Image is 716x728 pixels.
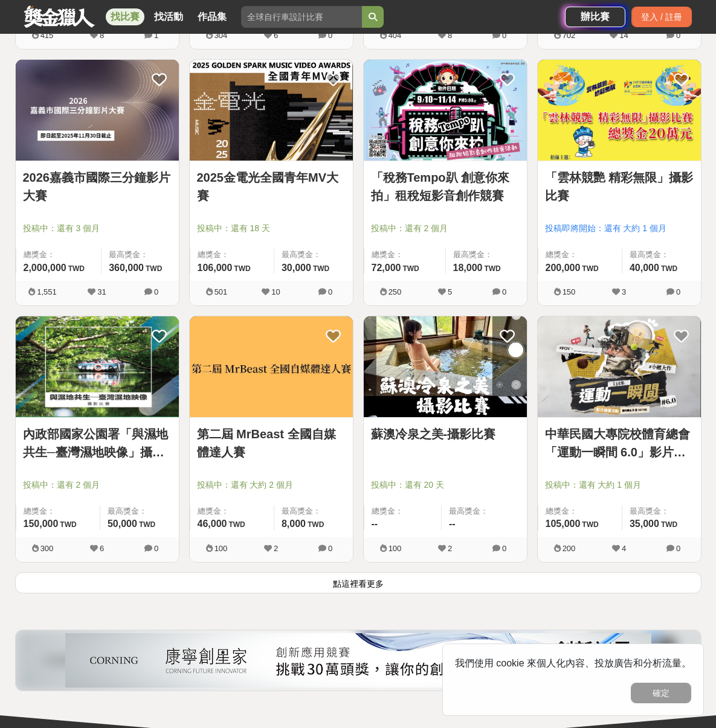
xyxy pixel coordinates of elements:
span: TWD [582,264,598,273]
img: Cover Image [538,316,701,417]
span: 200,000 [546,263,581,273]
span: 300 [40,544,54,553]
span: 0 [502,31,506,40]
span: -- [449,519,456,529]
span: 0 [676,31,680,40]
span: TWD [308,520,324,529]
span: TWD [313,264,329,273]
span: 最高獎金： [630,249,694,261]
a: 中華民國大專院校體育總會「運動一瞬間 6.0」影片徵選活動 [545,425,694,461]
span: 我們使用 cookie 來個人化內容、投放廣告和分析流量。 [455,658,691,668]
span: 150 [563,287,576,296]
span: 投稿中：還有 18 天 [197,222,346,235]
a: 蘇澳冷泉之美-攝影比賽 [371,425,520,443]
span: 2,000,000 [24,263,66,273]
span: 總獎金： [24,249,94,261]
span: 106,000 [198,263,233,273]
button: 點這裡看更多 [15,572,701,593]
img: Cover Image [190,60,353,161]
span: 8,000 [282,519,306,529]
span: 投稿中：還有 大約 1 個月 [545,479,694,491]
a: 第二屆 MrBeast 全國自媒體達人賽 [197,425,346,461]
span: -- [372,519,378,529]
span: TWD [68,264,85,273]
img: Cover Image [538,60,701,161]
span: 150,000 [24,519,59,529]
span: 6 [100,544,104,553]
span: 200 [563,544,576,553]
a: 找比賽 [106,8,144,25]
span: 投稿中：還有 2 個月 [23,479,172,491]
span: TWD [146,264,162,273]
span: 最高獎金： [453,249,520,261]
img: Cover Image [16,316,179,417]
a: 2025金電光全國青年MV大賽 [197,168,346,205]
a: Cover Image [16,316,179,418]
span: 8 [100,31,104,40]
span: 0 [328,544,332,553]
a: 內政部國家公園署「與濕地共生─臺灣濕地映像」攝影比賽 [23,425,172,461]
span: 投稿中：還有 大約 2 個月 [197,479,346,491]
span: 702 [563,31,576,40]
img: 26832ba5-e3c6-4c80-9a06-d1bc5d39966c.png [65,633,651,688]
a: Cover Image [364,316,527,418]
a: 作品集 [193,8,231,25]
span: TWD [60,520,76,529]
span: 投稿中：還有 3 個月 [23,222,172,235]
span: 總獎金： [24,505,92,517]
span: 72,000 [372,263,401,273]
a: 辦比賽 [565,7,625,27]
span: 0 [676,544,680,553]
span: 最高獎金： [630,505,694,517]
span: 最高獎金： [282,505,346,517]
span: TWD [139,520,155,529]
span: 0 [154,287,158,296]
a: 「稅務Tempo趴 創意你來拍」租稅短影音創作競賽 [371,168,520,205]
span: 3 [622,287,626,296]
span: 0 [676,287,680,296]
a: Cover Image [190,316,353,418]
a: Cover Image [16,60,179,161]
span: 最高獎金： [109,249,171,261]
span: 250 [389,287,402,296]
span: 最高獎金： [108,505,172,517]
a: 2026嘉義市國際三分鐘影片大賽 [23,168,172,205]
span: 總獎金： [546,249,614,261]
span: 50,000 [108,519,137,529]
span: 46,000 [198,519,227,529]
a: 找活動 [149,8,188,25]
span: 100 [214,544,228,553]
span: TWD [661,520,677,529]
a: Cover Image [364,60,527,161]
span: 投稿中：還有 2 個月 [371,222,520,235]
span: 5 [448,287,452,296]
span: 360,000 [109,263,144,273]
span: TWD [582,520,598,529]
span: 10 [271,287,280,296]
span: 0 [328,31,332,40]
span: 總獎金： [372,505,434,517]
span: 投稿中：還有 20 天 [371,479,520,491]
span: 0 [502,287,506,296]
span: 0 [154,544,158,553]
span: 2 [448,544,452,553]
span: 0 [502,544,506,553]
span: TWD [228,520,245,529]
span: 總獎金： [372,249,438,261]
span: 14 [619,31,628,40]
span: 18,000 [453,263,483,273]
span: 415 [40,31,54,40]
input: 全球自行車設計比賽 [241,6,362,28]
span: 8 [448,31,452,40]
a: Cover Image [538,316,701,418]
span: 40,000 [630,263,659,273]
span: 最高獎金： [449,505,520,517]
span: 總獎金： [198,249,266,261]
span: 4 [622,544,626,553]
span: TWD [402,264,419,273]
img: Cover Image [364,316,527,417]
span: 6 [274,31,278,40]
